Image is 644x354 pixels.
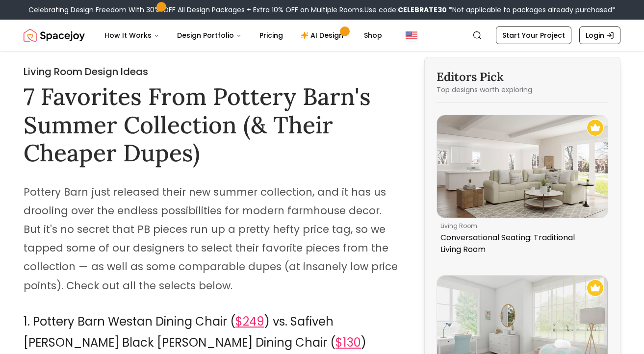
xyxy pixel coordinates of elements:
h2: Living Room Design Ideas [24,65,399,78]
img: Spacejoy Logo [24,25,85,45]
nav: Global [24,20,620,51]
button: How It Works [97,25,167,45]
a: Pricing [252,25,291,45]
a: AI Design [293,25,354,45]
span: Pottery Barn just released their new summer collection, and it has us drooling over the endless p... [24,185,398,293]
a: Conversational Seating: Traditional Living RoomRecommended Spacejoy Design - Conversational Seati... [437,115,608,259]
p: living room [440,222,600,230]
button: Design Portfolio [169,25,250,45]
p: Top designs worth exploring [437,85,608,95]
a: $130 [335,334,361,351]
span: 1. Pottery Barn Westan Dining Chair ( [24,313,235,329]
b: CELEBRATE30 [398,5,447,15]
nav: Main [97,25,390,45]
a: Shop [356,25,390,45]
p: Conversational Seating: Traditional Living Room [440,232,600,255]
a: Login [579,26,620,44]
span: ) [361,334,366,351]
a: Start Your Project [496,26,571,44]
span: *Not applicable to packages already purchased* [447,5,616,15]
span: ) vs. Safiveh [PERSON_NAME] Black [PERSON_NAME] Dining Chair ( [24,313,335,351]
img: Conversational Seating: Traditional Living Room [437,115,608,218]
img: United States [406,29,417,41]
div: Celebrating Design Freedom With 30% OFF All Design Packages + Extra 10% OFF on Multiple Rooms. [28,5,616,15]
img: Recommended Spacejoy Design - Conversational Seating: Traditional Living Room [587,119,604,136]
img: Recommended Spacejoy Design - A Pastel Themed Glam Transitional Kids Bedroom [587,279,604,297]
span: Use code: [364,5,447,15]
a: $249 [235,313,264,329]
h1: 7 Favorites From Pottery Barn's Summer Collection (& Their Cheaper Dupes) [24,82,399,167]
a: Spacejoy [24,25,85,45]
h3: Editors Pick [437,69,608,85]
